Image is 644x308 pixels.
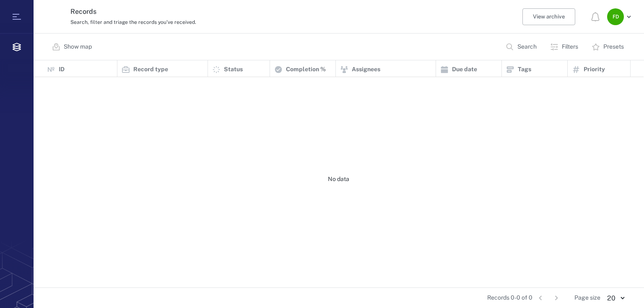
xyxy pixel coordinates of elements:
p: Due date [452,65,477,74]
span: Records 0-0 of 0 [487,294,532,302]
nav: pagination navigation [532,291,564,305]
button: Presets [587,37,631,57]
button: FD [607,8,634,25]
p: Record type [133,65,168,74]
div: No data [34,77,644,281]
p: Status [224,65,243,74]
p: ID [59,65,65,74]
p: Show map [64,43,92,51]
p: Filters [562,43,578,51]
p: Assignees [352,65,380,74]
p: Presets [603,43,624,51]
span: Page size [574,294,600,302]
span: Search, filter and triage the records you've received. [70,19,196,25]
p: Tags [518,65,531,74]
div: 20 [600,293,631,303]
button: Show map [47,37,99,57]
h3: Records [70,7,420,17]
p: Search [517,43,537,51]
div: F D [607,8,624,25]
button: Search [501,37,543,57]
p: Completion % [286,65,326,74]
button: View archive [522,8,575,25]
p: Priority [584,65,605,74]
button: Filters [545,37,585,57]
